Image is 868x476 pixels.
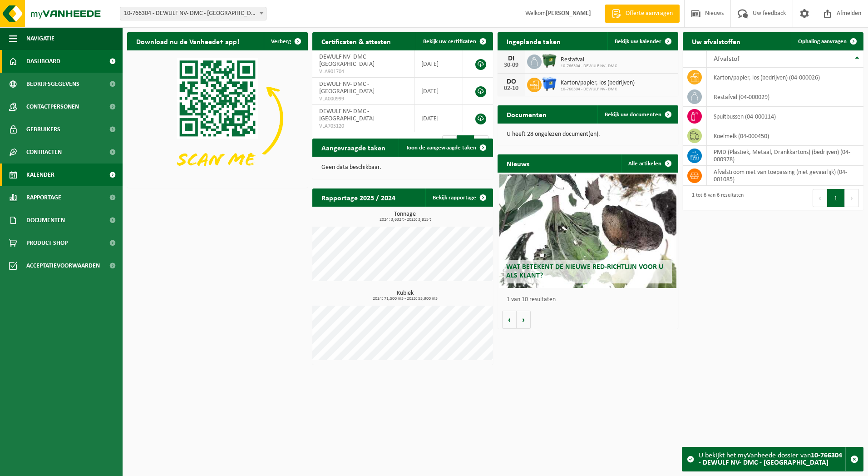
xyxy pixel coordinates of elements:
span: Documenten [26,209,65,232]
span: Offerte aanvragen [623,9,675,18]
div: DI [502,55,520,62]
strong: [PERSON_NAME] [546,10,591,17]
a: Offerte aanvragen [605,5,680,23]
span: Bekijk uw documenten [605,112,661,118]
span: Dashboard [26,50,60,73]
p: U heeft 28 ongelezen document(en). [507,131,669,138]
span: 10-766304 - DEWULF NV- DMC - RUMBEKE [120,7,266,20]
span: Rapportage [26,186,61,209]
td: [DATE] [414,50,463,78]
button: Previous [813,189,827,207]
div: 02-10 [502,85,520,92]
img: WB-1100-HPE-BE-01 [542,76,557,92]
span: Afvalstof [714,55,740,63]
div: 30-09 [502,62,520,69]
span: DEWULF NV- DMC - [GEOGRAPHIC_DATA] [319,108,375,122]
h2: Uw afvalstoffen [683,32,750,50]
div: U bekijkt het myVanheede dossier van [699,447,845,471]
td: [DATE] [414,78,463,105]
td: koelmelk (04-000450) [707,126,863,146]
span: VLA901704 [319,68,407,75]
h3: Tonnage [317,211,493,222]
img: Download de VHEPlus App [127,50,308,186]
td: PMD (Plastiek, Metaal, Drankkartons) (bedrijven) (04-000978) [707,146,863,166]
span: 10-766304 - DEWULF NV- DMC [561,64,617,69]
span: Gebruikers [26,118,60,141]
p: 1 van 10 resultaten [507,297,674,303]
a: Bekijk uw kalender [607,32,677,50]
a: Bekijk uw certificaten [416,32,492,50]
a: Bekijk uw documenten [597,105,677,124]
span: Ophaling aanvragen [798,39,847,45]
span: Wat betekent de nieuwe RED-richtlijn voor u als klant? [506,263,663,279]
img: WB-1100-HPE-GN-01 [542,53,557,69]
h2: Aangevraagde taken [312,139,395,156]
a: Bekijk rapportage [425,188,492,207]
span: Product Shop [26,232,68,254]
td: [DATE] [414,105,463,132]
a: Toon de aangevraagde taken [399,139,492,157]
span: Contracten [26,141,62,164]
span: 10-766304 - DEWULF NV- DMC - RUMBEKE [120,7,266,20]
button: 1 [827,189,845,207]
h2: Rapportage 2025 / 2024 [312,188,404,206]
h2: Certificaten & attesten [312,32,400,50]
span: Contactpersonen [26,95,79,118]
div: DO [502,78,520,85]
button: Verberg [264,32,307,50]
h2: Ingeplande taken [498,32,570,50]
button: Next [845,189,859,207]
span: 10-766304 - DEWULF NV- DMC [561,87,635,92]
span: Karton/papier, los (bedrijven) [561,79,635,87]
td: restafval (04-000029) [707,87,863,107]
span: DEWULF NV- DMC - [GEOGRAPHIC_DATA] [319,81,375,95]
h2: Documenten [498,105,556,123]
span: VLA705120 [319,123,407,130]
span: Kalender [26,164,54,186]
a: Alle artikelen [621,154,677,173]
span: 2024: 3,632 t - 2025: 3,815 t [317,218,493,222]
span: Acceptatievoorwaarden [26,254,100,277]
strong: 10-766304 - DEWULF NV- DMC - [GEOGRAPHIC_DATA] [699,452,842,466]
a: Wat betekent de nieuwe RED-richtlijn voor u als klant? [499,174,676,288]
span: 2024: 71,500 m3 - 2025: 53,900 m3 [317,297,493,301]
button: Volgende [517,311,531,329]
td: afvalstroom niet van toepassing (niet gevaarlijk) (04-001085) [707,166,863,186]
h2: Download nu de Vanheede+ app! [127,32,248,50]
span: DEWULF NV- DMC - [GEOGRAPHIC_DATA] [319,54,375,68]
span: Toon de aangevraagde taken [406,145,476,151]
p: Geen data beschikbaar. [321,164,484,171]
span: Bedrijfsgegevens [26,73,79,95]
td: karton/papier, los (bedrijven) (04-000026) [707,68,863,87]
h2: Nieuws [498,154,538,172]
a: Ophaling aanvragen [791,32,863,50]
h3: Kubiek [317,290,493,301]
span: VLA000999 [319,95,407,103]
div: 1 tot 6 van 6 resultaten [687,188,744,208]
span: Bekijk uw kalender [615,39,661,45]
span: Verberg [271,39,291,45]
span: Restafval [561,56,617,64]
td: spuitbussen (04-000114) [707,107,863,126]
span: Navigatie [26,27,54,50]
span: Bekijk uw certificaten [423,39,476,45]
button: Vorige [502,311,517,329]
